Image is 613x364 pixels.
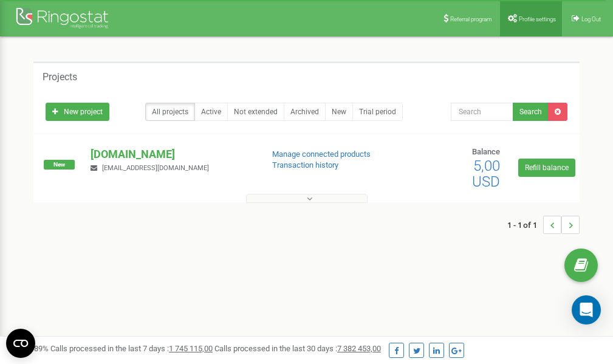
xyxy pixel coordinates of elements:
a: Trial period [352,103,403,121]
span: 5,00 USD [472,157,500,190]
span: Profile settings [519,16,556,22]
nav: ... [507,204,580,246]
a: All projects [145,103,195,121]
span: Calls processed in the last 7 days : [50,344,213,353]
u: 1 745 115,00 [169,344,213,353]
input: Search [451,103,513,121]
a: Refill balance [518,159,575,177]
div: Open Intercom Messenger [572,295,601,325]
a: Active [194,103,228,121]
a: New [325,103,353,121]
a: Archived [284,103,326,121]
a: Manage connected products [272,149,371,159]
span: New [44,160,75,170]
button: Search [513,103,549,121]
span: [EMAIL_ADDRESS][DOMAIN_NAME] [102,164,209,172]
button: Open CMP widget [6,329,35,358]
span: 1 - 1 of 1 [507,216,543,234]
span: Balance [472,147,500,156]
span: Calls processed in the last 30 days : [214,344,381,353]
a: Not extended [227,103,284,121]
a: New project [46,103,109,121]
h5: Projects [43,72,77,83]
span: Log Out [581,16,601,22]
p: [DOMAIN_NAME] [91,146,252,162]
span: Referral program [450,16,492,22]
u: 7 382 453,00 [337,344,381,353]
a: Transaction history [272,160,338,170]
